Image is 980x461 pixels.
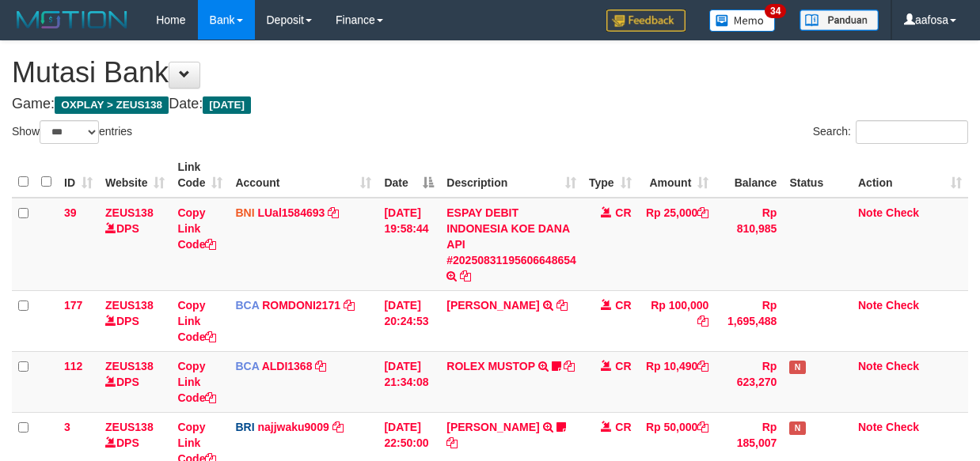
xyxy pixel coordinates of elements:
a: Copy Rp 100,000 to clipboard [697,315,708,327]
a: ESPAY DEBIT INDONESIA KOE DANA API #20250831195606648654 [446,206,576,266]
span: Has Note [789,361,805,374]
span: CR [615,206,631,219]
select: Showentries [40,120,99,144]
th: ID: activate to sort column ascending [58,153,99,198]
td: [DATE] 20:24:53 [378,290,440,351]
a: najjwaku9009 [257,421,329,433]
span: BCA [235,360,259,372]
h4: Game: Date: [12,96,968,112]
a: ZEUS138 [105,206,154,219]
a: ZEUS138 [105,299,154,312]
a: Check [886,299,919,312]
a: Copy Link Code [177,206,216,251]
a: [PERSON_NAME] [446,421,539,433]
a: Copy ESPAY DEBIT INDONESIA KOE DANA API #20250831195606648654 to clipboard [460,270,471,282]
th: Balance [715,153,783,198]
img: Button%20Memo.svg [709,9,776,32]
a: Copy ABDUL GAFUR to clipboard [556,299,568,312]
a: Copy Rp 10,490 to clipboard [697,360,708,372]
td: DPS [99,198,171,291]
th: Description: activate to sort column ascending [440,153,583,198]
span: BCA [235,299,259,312]
span: CR [615,299,631,312]
th: Type: activate to sort column ascending [583,153,638,198]
a: Copy Rp 50,000 to clipboard [697,421,708,433]
a: ROMDONI2171 [262,299,340,312]
a: Note [858,360,883,372]
span: CR [615,360,631,372]
td: Rp 100,000 [638,290,716,351]
a: Note [858,421,883,433]
a: Copy ALDI1368 to clipboard [315,360,326,372]
a: ALDI1368 [262,360,313,372]
a: Check [886,421,919,433]
span: 34 [765,4,786,18]
a: Check [886,360,919,372]
span: CR [615,421,631,433]
td: Rp 10,490 [638,351,716,412]
th: Status [783,153,852,198]
td: Rp 25,000 [638,198,716,291]
a: Check [886,206,919,219]
img: Feedback.jpg [606,9,686,32]
span: BNI [235,206,254,219]
span: 39 [64,206,77,219]
img: MOTION_logo.png [12,8,132,32]
th: Account: activate to sort column ascending [229,153,378,198]
td: [DATE] 19:58:44 [378,198,440,291]
a: Copy ROMDONI2171 to clipboard [344,299,355,312]
a: ZEUS138 [105,360,154,372]
a: Copy Rp 25,000 to clipboard [697,206,708,219]
td: Rp 810,985 [715,198,783,291]
th: Link Code: activate to sort column ascending [171,153,229,198]
th: Action: activate to sort column ascending [852,153,968,198]
span: 112 [64,360,82,372]
span: BRI [235,421,254,433]
img: panduan.png [800,9,879,31]
span: Has Note [789,421,805,435]
a: ROLEX MUSTOP [446,360,535,372]
a: Copy ROLEX MUSTOP to clipboard [564,360,575,372]
a: Copy najjwaku9009 to clipboard [332,421,344,433]
th: Website: activate to sort column ascending [99,153,171,198]
a: ZEUS138 [105,421,154,433]
td: DPS [99,351,171,412]
td: Rp 623,270 [715,351,783,412]
label: Show entries [12,120,132,144]
th: Date: activate to sort column descending [378,153,440,198]
a: Copy LUal1584693 to clipboard [328,206,339,219]
span: [DATE] [203,96,251,114]
span: OXPLAY > ZEUS138 [55,96,169,114]
td: [DATE] 21:34:08 [378,351,440,412]
span: 177 [64,299,82,312]
td: Rp 1,695,488 [715,290,783,351]
a: Copy ADIL KUDRATULL to clipboard [446,436,458,449]
a: LUal1584693 [257,206,325,219]
td: DPS [99,290,171,351]
span: 3 [64,421,70,433]
a: [PERSON_NAME] [446,299,539,312]
label: Search: [813,120,968,144]
a: Note [858,206,883,219]
a: Copy Link Code [177,360,216,404]
th: Amount: activate to sort column ascending [638,153,716,198]
a: Note [858,299,883,312]
a: Copy Link Code [177,299,216,343]
input: Search: [856,120,968,144]
h1: Mutasi Bank [12,57,968,89]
